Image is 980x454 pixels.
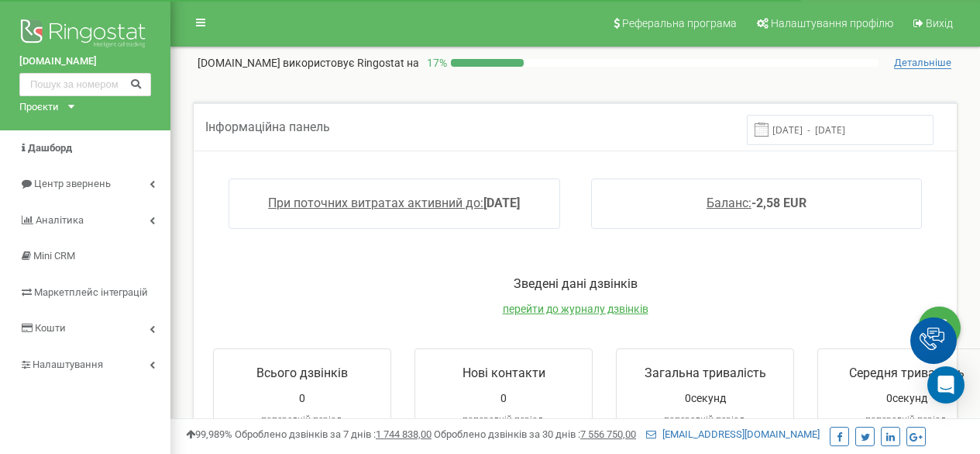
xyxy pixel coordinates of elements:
[894,57,951,69] span: Детальніше
[256,366,348,380] span: Всього дзвінків
[886,390,927,406] span: 0секунд
[500,390,507,406] span: 0
[283,57,419,69] span: використовує Ringostat на
[19,16,151,54] img: Ringostat logo
[927,366,965,404] div: Open Intercom Messenger
[376,428,432,440] u: 1 744 838,00
[622,17,737,29] span: Реферальна програма
[198,55,419,71] p: [DOMAIN_NAME]
[580,428,636,440] u: 7 556 750,00
[462,366,545,380] span: Нові контакти
[707,196,751,210] span: Баланс:
[261,414,344,425] span: попередній період:
[268,196,520,210] a: При поточних витратах активний до:[DATE]
[419,55,451,71] p: 17 %
[299,390,305,406] span: 0
[35,322,66,334] span: Кошти
[646,428,820,440] a: [EMAIL_ADDRESS][DOMAIN_NAME]
[19,73,151,96] input: Пошук за номером
[434,428,636,440] span: Оброблено дзвінків за 30 днів :
[34,178,111,189] span: Центр звернень
[19,100,59,115] div: Проєкти
[771,17,893,29] span: Налаштування профілю
[707,196,806,210] a: Баланс:-2,58 EUR
[28,142,72,154] span: Дашборд
[33,250,75,262] span: Mini CRM
[926,17,953,29] span: Вихід
[849,366,965,380] span: Середня тривалість
[865,414,948,425] span: попередній період:
[235,428,432,440] span: Оброблено дзвінків за 7 днів :
[462,414,545,425] span: попередній період:
[268,196,483,210] span: При поточних витратах активний до:
[33,359,103,370] span: Налаштування
[205,120,330,134] span: Інформаційна панель
[664,414,747,425] span: попередній період:
[36,214,84,226] span: Аналiтика
[514,276,638,291] span: Зведені дані дзвінків
[19,54,151,69] a: [DOMAIN_NAME]
[186,428,232,440] span: 99,989%
[645,366,766,380] span: Загальна тривалість
[685,390,726,406] span: 0секунд
[34,286,148,298] span: Маркетплейс інтеграцій
[503,303,648,315] a: перейти до журналу дзвінків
